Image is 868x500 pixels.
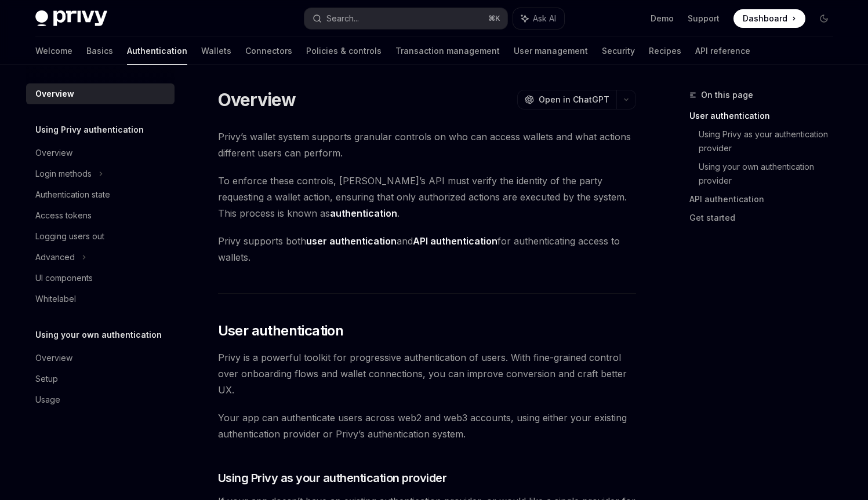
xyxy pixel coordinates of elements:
span: User authentication [218,322,344,340]
span: To enforce these controls, [PERSON_NAME]’s API must verify the identity of the party requesting a... [218,173,636,221]
div: Logging users out [35,229,104,243]
a: Whitelabel [26,289,175,309]
a: User management [514,37,588,65]
div: Authentication state [35,188,110,202]
span: Your app can authenticate users across web2 and web3 accounts, using either your existing authent... [218,410,636,442]
strong: authentication [330,207,397,219]
a: UI components [26,268,175,289]
a: Overview [26,348,175,368]
span: On this page [701,88,753,102]
a: Using Privy as your authentication provider [699,125,842,158]
a: Access tokens [26,205,175,226]
a: API reference [695,37,750,65]
div: Setup [35,372,58,386]
button: Toggle dark mode [815,9,833,28]
a: Dashboard [733,9,805,28]
div: Advanced [35,250,75,264]
span: Privy is a powerful toolkit for progressive authentication of users. With fine-grained control ov... [218,349,636,398]
a: Authentication [127,37,187,65]
strong: user authentication [306,235,397,247]
a: Get started [689,209,842,227]
div: Access tokens [35,209,92,222]
span: Privy’s wallet system supports granular controls on who can access wallets and what actions diffe... [218,129,636,161]
a: Security [602,37,635,65]
a: Using your own authentication provider [699,158,842,190]
a: Setup [26,368,175,389]
a: Basics [86,37,113,65]
a: Wallets [201,37,231,65]
a: Demo [651,13,674,24]
a: API authentication [689,190,842,209]
button: Ask AI [513,8,564,29]
span: Privy supports both and for authenticating access to wallets. [218,233,636,265]
a: User authentication [689,107,842,125]
div: Login methods [35,167,92,181]
span: Dashboard [743,13,787,24]
span: Open in ChatGPT [539,94,609,105]
span: ⌘ K [488,14,500,23]
h1: Overview [218,89,296,110]
a: Connectors [245,37,292,65]
a: Transaction management [395,37,500,65]
a: Recipes [649,37,681,65]
strong: API authentication [413,235,497,247]
a: Authentication state [26,184,175,205]
button: Search...⌘K [304,8,507,29]
a: Overview [26,143,175,163]
a: Overview [26,83,175,104]
div: Overview [35,146,72,160]
button: Open in ChatGPT [517,90,616,110]
span: Using Privy as your authentication provider [218,470,447,486]
div: Whitelabel [35,292,76,306]
div: UI components [35,271,93,285]
a: Support [688,13,720,24]
div: Search... [326,12,359,25]
div: Usage [35,393,60,407]
img: dark logo [35,10,107,27]
a: Usage [26,389,175,410]
div: Overview [35,351,72,365]
span: Ask AI [533,13,556,24]
a: Logging users out [26,226,175,247]
div: Overview [35,87,74,101]
a: Policies & controls [306,37,382,65]
h5: Using your own authentication [35,328,162,342]
a: Welcome [35,37,72,65]
h5: Using Privy authentication [35,123,144,137]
